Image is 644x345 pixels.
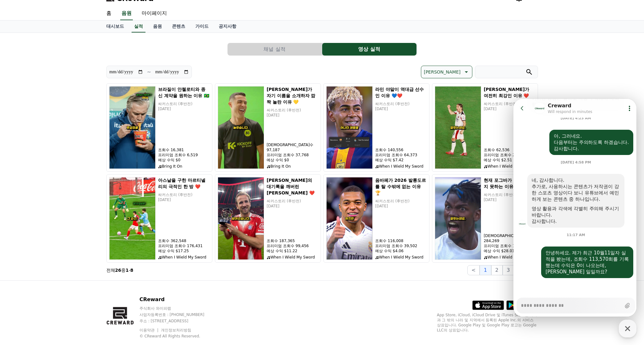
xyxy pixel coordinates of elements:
p: App Store, iCloud, iCloud Drive 및 iTunes Store는 미국과 그 밖의 나라 및 지역에서 등록된 Apple Inc.의 서비스 상표입니다. Goo... [437,312,538,333]
p: When I Wield My Sword [158,255,210,260]
p: 주소 : [STREET_ADDRESS] [139,318,216,324]
p: [DATE] [484,106,535,111]
p: 조회수 62,536 [484,147,535,152]
a: 대시보드 [101,21,129,33]
button: 영상 실적 [322,43,417,56]
p: 싸커스토리 (후반전) [375,101,427,106]
a: 영상 실적 [322,43,417,56]
h5: 라민 야말이 역대급 선수인 이유 💙❤️ [375,86,427,99]
p: When I Wield My Sword [375,164,427,169]
p: 프리미엄 조회수 64,373 [375,152,427,158]
p: 싸커스토리 (후반전) [267,199,318,204]
img: 루카 모드리치가 여전히 최강인 이유 ❤️ [435,86,481,169]
button: [PERSON_NAME] [421,66,472,78]
h5: 아스날을 구한 마르티넬리의 극적인 한 방 ❤️ [158,177,210,190]
h5: 브라질이 안첼로티와 종신 계약을 원하는 이유 🇧🇷 [158,86,210,99]
a: 실적 [132,21,145,33]
p: 싸커스토리 (후반전) [158,101,210,106]
img: 아스날을 구한 마르티넬리의 극적인 한 방 ❤️ [109,177,156,260]
img: 음바페가 2026 발롱도르를 탈 수밖에 없는 이유 🏆 [326,177,373,260]
p: [DATE] [158,197,210,202]
p: CReward [139,296,216,303]
p: © CReward All Rights Reserved. [139,334,216,339]
a: 가이드 [190,21,214,33]
p: 예상 수익 $7.42 [375,158,427,163]
p: [DATE] [484,197,535,202]
p: 사업자등록번호 : [PHONE_NUMBER] [139,312,216,317]
img: 브라질이 안첼로티와 종신 계약을 원하는 이유 🇧🇷 [109,86,156,169]
button: 1 [480,265,491,275]
p: [DATE] [158,106,210,111]
h5: 현재 포그바가 두 달째 뛰지 못하는 이유 😱 [484,177,535,190]
p: 프리미엄 조회수 99,456 [267,243,318,248]
p: 프리미엄 조회수 39,502 [375,243,427,248]
button: 채널 실적 [227,43,322,56]
a: 개인정보처리방침 [161,328,191,332]
p: 주식회사 와이피랩 [139,306,216,311]
button: 아스날을 구한 마르티넬리의 극적인 한 방 ❤️ 아스날을 구한 마르티넬리의 극적인 한 방 ❤️ 싸커스토리 (후반전) [DATE] 조회수 362,548 프리미엄 조회수 176,4... [106,174,212,263]
strong: 8 [130,268,133,273]
p: 싸커스토리 (후반전) [375,199,427,204]
button: 브라질이 안첼로티와 종신 계약을 원하는 이유 🇧🇷 브라질이 안첼로티와 종신 계약을 원하는 이유 🇧🇷 싸커스토리 (후반전) [DATE] 조회수 16,381 프리미엄 조회수 6,... [106,83,212,172]
p: ~ [147,68,151,76]
button: 호날두가 자기 이름을 소개하자 깜짝 놀란 이유 💛 [PERSON_NAME]가 자기 이름을 소개하자 깜짝 놀란 이유 💛 싸커스토리 (후반전) [DATE] [DEMOGRAPHIC... [215,83,321,172]
p: [PERSON_NAME] [424,68,460,76]
p: 프리미엄 조회수 176,431 [158,243,210,248]
strong: 1 [126,268,129,273]
p: Bring It On [158,164,210,169]
button: 음바페가 2026 발롱도르를 탈 수밖에 없는 이유 🏆 음바페가 2026 발롱도르를 탈 수밖에 없는 이유 🏆 싸커스토리 (후반전) [DATE] 조회수 116,008 프리미엄 조... [323,174,429,263]
img: 현재 포그바가 두 달째 뛰지 못하는 이유 😱 [435,177,481,260]
p: 조회수 140,556 [375,147,427,152]
p: When I Wield My Sword [484,255,535,260]
a: 공지사항 [214,21,241,33]
p: Bring It On [267,164,318,169]
p: 조회수 116,008 [375,238,427,243]
p: [DEMOGRAPHIC_DATA]수 284,269 [484,233,535,243]
p: 프리미엄 조회수 24,102 [484,152,535,158]
button: 호날두의 대기록을 깨버린 해리 케인 ❤️ [PERSON_NAME]의 대기록을 깨버린 [PERSON_NAME] ❤️ 싸커스토리 (후반전) [DATE] 조회수 187,365 프리... [215,174,321,263]
p: [DATE] [267,113,318,118]
h5: [PERSON_NAME]가 자기 이름을 소개하자 깜짝 놀란 이유 💛 [267,86,318,105]
p: 예상 수익 $4.06 [375,248,427,253]
p: 프리미엄 조회수 181,560 [484,243,535,248]
p: When I Wield My Sword [484,164,535,169]
button: 루카 모드리치가 여전히 최강인 이유 ❤️ [PERSON_NAME]가 여전히 최강인 이유 ❤️ 싸커스토리 (후반전) [DATE] 조회수 62,536 프리미엄 조회수 24,102... [432,83,538,172]
a: 마이페이지 [137,7,172,20]
p: 싸커스토리 (후반전) [158,192,210,197]
p: 싸커스토리 (후반전) [484,192,535,197]
h5: [PERSON_NAME]의 대기록을 깨버린 [PERSON_NAME] ❤️ [267,177,318,196]
button: 2 [491,265,503,275]
p: 싸커스토리 (후반전) [484,101,535,106]
img: 호날두가 자기 이름을 소개하자 깜짝 놀란 이유 💛 [218,86,264,169]
img: 호날두의 대기록을 깨버린 해리 케인 ❤️ [218,177,264,260]
a: 이용약관 [139,328,159,332]
p: 싸커스토리 (후반전) [267,108,318,113]
p: 예상 수익 $0 [267,158,318,163]
p: 조회수 187,365 [267,238,318,243]
p: 프리미엄 조회수 6,519 [158,152,210,158]
a: 음원 [120,7,133,20]
p: [DATE] [375,204,427,209]
p: 예상 수익 $0 [158,158,210,163]
p: 예상 수익 $28.01 [484,248,535,253]
iframe: Channel chat [513,99,636,317]
p: [DATE] [267,204,318,209]
p: When I Wield My Sword [267,255,318,260]
p: 전체 중 - [106,267,133,273]
p: 조회수 362,548 [158,238,210,243]
p: 예상 수익 $17.25 [158,248,210,253]
h5: [PERSON_NAME]가 여전히 최강인 이유 ❤️ [484,86,535,99]
a: 음원 [148,21,167,33]
strong: 26 [115,268,121,273]
p: 조회수 16,381 [158,147,210,152]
